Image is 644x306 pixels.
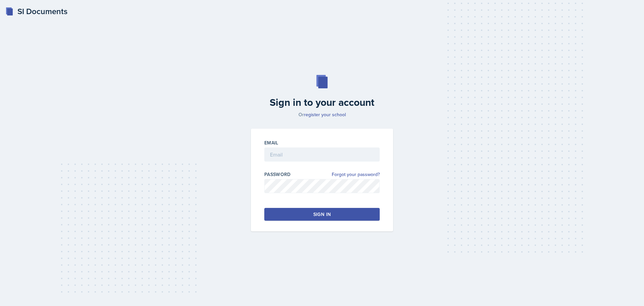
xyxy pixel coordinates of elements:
h2: Sign in to your account [247,96,397,108]
button: Sign in [264,208,380,221]
label: Password [264,171,291,178]
a: Forgot your password? [332,171,380,178]
a: SI Documents [5,5,67,17]
p: Or [247,111,397,118]
label: Email [264,139,278,146]
a: register your school [304,111,346,118]
div: Sign in [313,211,331,218]
input: Email [264,147,380,162]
